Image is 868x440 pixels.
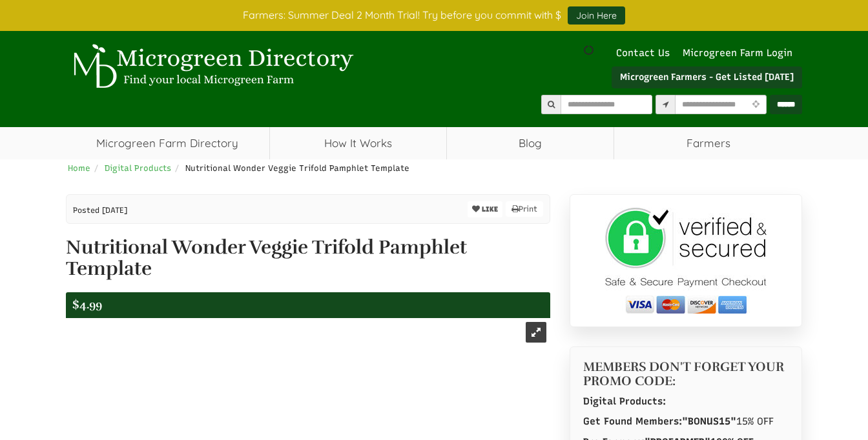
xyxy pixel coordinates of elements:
a: Print [506,201,543,217]
a: Digital Products [105,163,171,173]
img: Microgreen Directory [66,44,356,89]
span: LIKE [480,205,498,214]
div: Farmers: Summer Deal 2 Month Trial! Try before you commit with $ [56,6,812,25]
a: Microgreen Farmers - Get Listed [DATE] [612,66,802,88]
a: Blog [447,127,614,159]
i: Use Current Location [749,101,762,109]
a: Microgreen Farm Directory [66,127,269,159]
span: Posted [73,206,99,215]
a: Home [68,163,90,173]
button: LIKE [468,201,502,217]
span: "BONUS15" [682,415,736,427]
span: [DATE] [102,206,127,215]
span: $4.99 [72,297,102,312]
p: 15% OFF [583,415,789,428]
a: How It Works [270,127,446,159]
strong: Digital Products: [583,395,666,407]
span: Nutritional Wonder Veggie Trifold Pamphlet Template [185,163,409,173]
strong: Get Found Members: [583,415,736,427]
img: secure checkout [605,208,767,314]
a: Microgreen Farm Login [683,47,799,59]
h1: Nutritional Wonder Veggie Trifold Pamphlet Template [66,237,550,279]
h4: MEMBERS DON'T FORGET YOUR PROMO CODE: [583,360,789,388]
span: Farmers [614,127,802,159]
a: Contact Us [610,47,676,59]
a: Join Here [568,6,625,25]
